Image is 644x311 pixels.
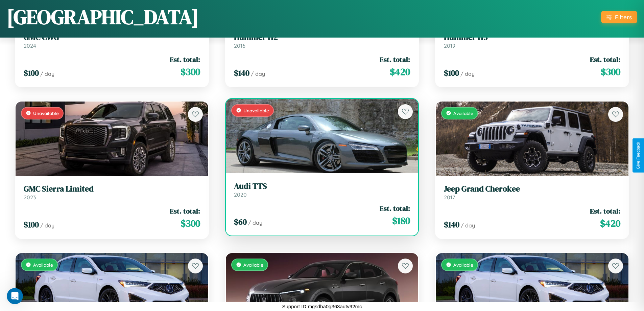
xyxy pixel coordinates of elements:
span: Unavailable [243,108,269,113]
span: Est. total: [590,206,620,216]
span: $ 300 [601,65,620,79]
h3: Jeep Grand Cherokee [444,184,620,194]
span: 2023 [24,194,36,201]
span: / day [251,70,265,77]
span: 2019 [444,42,455,49]
iframe: Intercom live chat [7,288,23,304]
span: Available [33,262,53,268]
span: Est. total: [380,54,410,64]
span: $ 420 [600,217,620,230]
span: $ 300 [181,65,200,79]
span: Est. total: [380,203,410,213]
span: $ 300 [181,217,200,230]
div: Give Feedback [636,142,641,169]
h3: GMC CWG [24,32,200,42]
a: GMC CWG2024 [24,32,200,49]
span: Available [453,110,473,116]
span: 2020 [234,191,247,198]
span: $ 100 [444,67,459,79]
span: $ 140 [444,219,459,230]
span: 2024 [24,42,36,49]
span: $ 420 [390,65,410,79]
h3: Hummer H2 [234,32,410,42]
span: 2017 [444,194,455,201]
h3: Hummer H3 [444,32,620,42]
span: $ 140 [234,67,249,79]
span: $ 60 [234,216,247,227]
a: Jeep Grand Cherokee2017 [444,184,620,201]
span: Est. total: [590,54,620,64]
h3: Audi TTS [234,181,410,191]
span: / day [40,70,54,77]
span: Available [243,262,263,268]
span: / day [461,222,475,229]
p: Support ID: mgsdba0g363autv92mc [282,302,362,311]
span: $ 180 [392,214,410,227]
a: Hummer H32019 [444,32,620,49]
span: / day [248,219,262,226]
span: Unavailable [33,110,59,116]
a: Hummer H22016 [234,32,410,49]
h1: [GEOGRAPHIC_DATA] [7,3,199,31]
div: Filters [615,14,632,21]
span: / day [40,222,54,229]
span: Est. total: [170,54,200,64]
span: $ 100 [24,67,39,79]
span: / day [460,70,475,77]
button: Filters [601,11,637,23]
h3: GMC Sierra Limited [24,184,200,194]
span: Available [453,262,473,268]
span: $ 100 [24,219,39,230]
a: Audi TTS2020 [234,181,410,198]
span: 2016 [234,42,245,49]
span: Est. total: [170,206,200,216]
a: GMC Sierra Limited2023 [24,184,200,201]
